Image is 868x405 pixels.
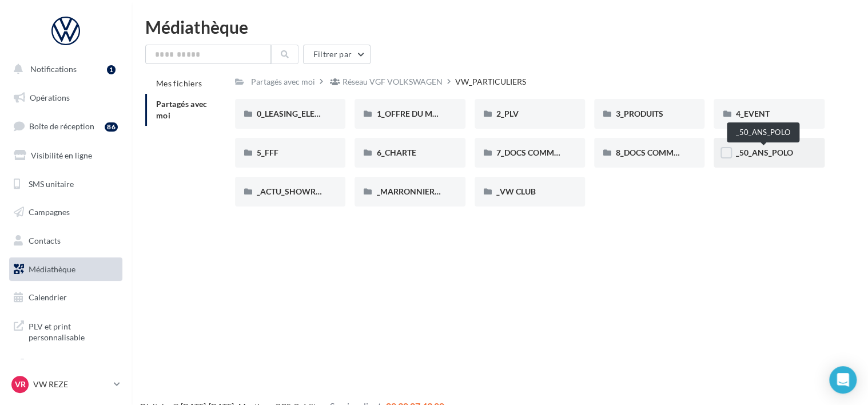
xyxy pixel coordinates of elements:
[7,285,125,309] a: Calendrier
[376,109,445,118] span: 1_OFFRE DU MOIS
[616,148,718,157] span: 8_DOCS COMMUNICATION
[251,76,315,88] div: Partagés avec moi
[257,186,336,196] span: _ACTU_SHOWROOM
[7,314,125,348] a: PLV et print personnalisable
[376,148,416,157] span: 6_CHARTE
[7,172,125,196] a: SMS unitaire
[7,144,125,168] a: Visibilité en ligne
[156,99,208,120] span: Partagés avec moi
[156,78,202,88] span: Mes fichiers
[29,357,118,382] span: Campagnes DataOnDemand
[145,18,854,35] div: Médiathèque
[29,264,75,274] span: Médiathèque
[616,109,663,118] span: 3_PRODUITS
[7,257,125,281] a: Médiathèque
[376,186,451,196] span: _MARRONNIERS_25
[29,292,67,302] span: Calendrier
[29,319,118,343] span: PLV et print personnalisable
[30,64,77,74] span: Notifications
[29,178,74,188] span: SMS unitaire
[496,109,519,118] span: 2_PLV
[735,148,793,157] span: _50_ANS_POLO
[455,76,526,88] div: VW_PARTICULIERS
[7,200,125,224] a: Campagnes
[9,374,122,395] a: VR VW REZE
[496,186,536,196] span: _VW CLUB
[105,122,118,132] div: 86
[496,148,588,157] span: 7_DOCS COMMERCIAUX
[7,114,125,138] a: Boîte de réception86
[7,229,125,253] a: Contacts
[829,366,857,394] div: Open Intercom Messenger
[7,86,125,110] a: Opérations
[29,121,94,131] span: Boîte de réception
[107,65,116,74] div: 1
[29,236,61,245] span: Contacts
[257,109,348,118] span: 0_LEASING_ELECTRIQUE
[257,148,278,157] span: 5_FFF
[29,207,70,217] span: Campagnes
[7,57,120,81] button: Notifications 1
[303,45,371,64] button: Filtrer par
[727,122,799,142] div: _50_ANS_POLO
[31,150,92,160] span: Visibilité en ligne
[33,379,109,390] p: VW REZE
[30,93,70,102] span: Opérations
[15,379,26,390] span: VR
[735,109,769,118] span: 4_EVENT
[343,76,443,88] div: Réseau VGF VOLKSWAGEN
[7,352,125,386] a: Campagnes DataOnDemand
